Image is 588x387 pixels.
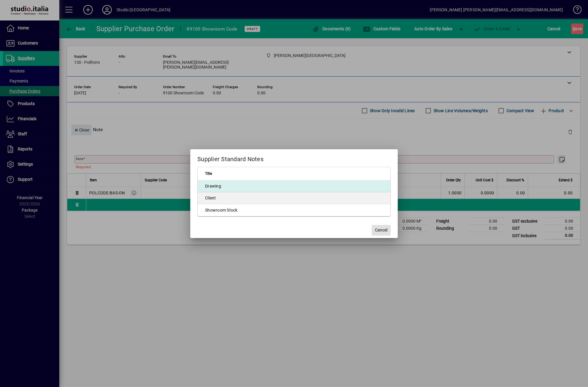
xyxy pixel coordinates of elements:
[198,204,390,216] td: Showroom Stock
[375,227,387,233] span: Cancel
[198,192,390,204] td: Client
[372,225,391,236] button: Cancel
[205,170,212,177] span: Title
[190,149,398,166] h2: Supplier Standard Notes
[198,180,390,192] td: Drawing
